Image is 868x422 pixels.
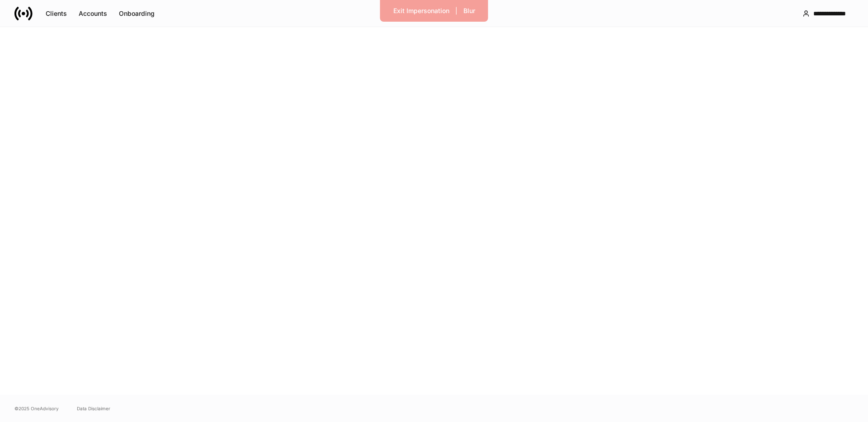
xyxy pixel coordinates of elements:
[119,10,155,17] div: Onboarding
[14,405,59,412] span: © 2025 OneAdvisory
[40,6,73,21] button: Clients
[79,10,107,17] div: Accounts
[387,4,455,18] button: Exit Impersonation
[46,10,67,17] div: Clients
[393,8,449,14] div: Exit Impersonation
[77,405,110,412] a: Data Disclaimer
[113,6,160,21] button: Onboarding
[73,6,113,21] button: Accounts
[463,8,475,14] div: Blur
[458,4,481,18] button: Blur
